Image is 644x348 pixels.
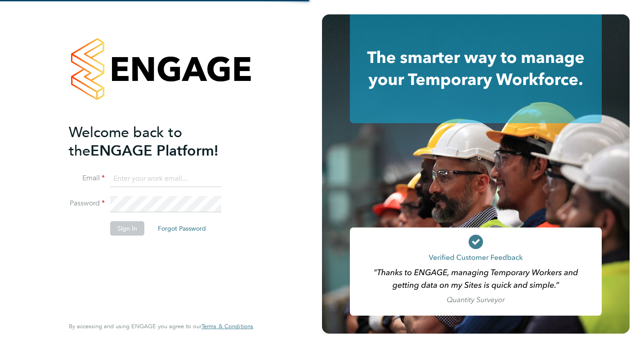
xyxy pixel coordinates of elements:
label: Password [69,199,105,208]
label: Email [69,174,105,183]
span: Welcome back to the [69,124,182,160]
button: Sign In [110,221,144,236]
span: Terms & Conditions [201,322,253,330]
input: Enter your work email... [110,171,221,187]
a: Terms & Conditions [201,323,253,330]
button: Forgot Password [151,221,213,236]
h2: ENGAGE Platform! [69,123,244,160]
span: By accessing and using ENGAGE you agree to our [69,322,253,330]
